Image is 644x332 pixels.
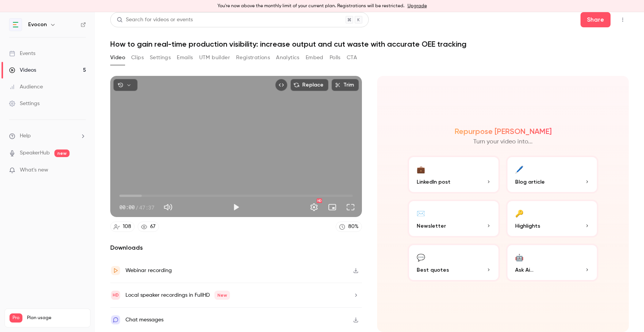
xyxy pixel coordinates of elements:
[9,83,43,91] div: Audience
[28,21,47,28] h6: Evocon
[20,149,50,157] a: SpeakerHub
[150,52,171,64] button: Settings
[290,79,328,91] button: Replace
[473,137,533,146] p: Turn your video into...
[123,223,131,231] div: 108
[119,203,135,211] span: 00:00
[408,200,500,238] button: ✉️Newsletter
[515,207,523,219] div: 🔑
[455,127,552,136] h2: Repurpose [PERSON_NAME]
[306,52,324,64] button: Embed
[317,198,322,203] div: HD
[617,14,629,26] button: Top Bar Actions
[408,156,500,194] button: 💼LinkedIn post
[110,243,362,252] h2: Downloads
[125,266,172,275] div: Webinar recording
[417,222,446,230] span: Newsletter
[515,178,545,186] span: Blog article
[160,200,176,215] button: Mute
[110,52,125,64] button: Video
[150,223,155,231] div: 67
[515,266,533,274] span: Ask Ai...
[348,223,358,231] div: 80 %
[9,100,40,107] div: Settings
[9,132,86,140] li: help-dropdown-opener
[214,291,230,300] span: New
[417,207,425,219] div: ✉️
[330,52,341,64] button: Polls
[139,203,154,211] span: 47:37
[515,251,523,263] div: 🤖
[581,12,611,27] button: Share
[77,167,86,174] iframe: Noticeable Trigger
[408,244,500,282] button: 💬Best quotes
[110,222,135,232] a: 108
[347,52,357,64] button: CTA
[417,163,425,175] div: 💼
[276,52,300,64] button: Analytics
[275,79,287,91] button: Embed video
[9,66,36,74] div: Videos
[199,52,230,64] button: UTM builder
[27,315,86,321] span: Plan usage
[325,200,340,215] button: Turn on miniplayer
[20,166,48,174] span: What's new
[506,200,598,238] button: 🔑Highlights
[177,52,193,64] button: Emails
[10,313,22,323] span: Pro
[506,156,598,194] button: 🖊️Blog article
[138,222,159,232] a: 67
[506,244,598,282] button: 🤖Ask Ai...
[125,291,230,300] div: Local speaker recordings in FullHD
[125,315,163,324] div: Chat messages
[228,200,244,215] button: Play
[306,200,322,215] button: Settings
[417,178,450,186] span: LinkedIn post
[119,203,154,211] div: 00:00
[110,39,629,49] h1: How to gain real-time production visibility: increase output and cut waste with accurate OEE trac...
[117,16,193,24] div: Search for videos or events
[54,149,70,157] span: new
[343,200,358,215] button: Full screen
[131,52,144,64] button: Clips
[332,79,359,91] button: Trim
[417,251,425,263] div: 💬
[236,52,270,64] button: Registrations
[515,163,523,175] div: 🖊️
[417,266,449,274] span: Best quotes
[135,203,138,211] span: /
[336,222,362,232] a: 80%
[9,50,35,57] div: Events
[515,222,540,230] span: Highlights
[10,19,22,31] img: Evocon
[408,3,427,9] a: Upgrade
[20,132,31,140] span: Help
